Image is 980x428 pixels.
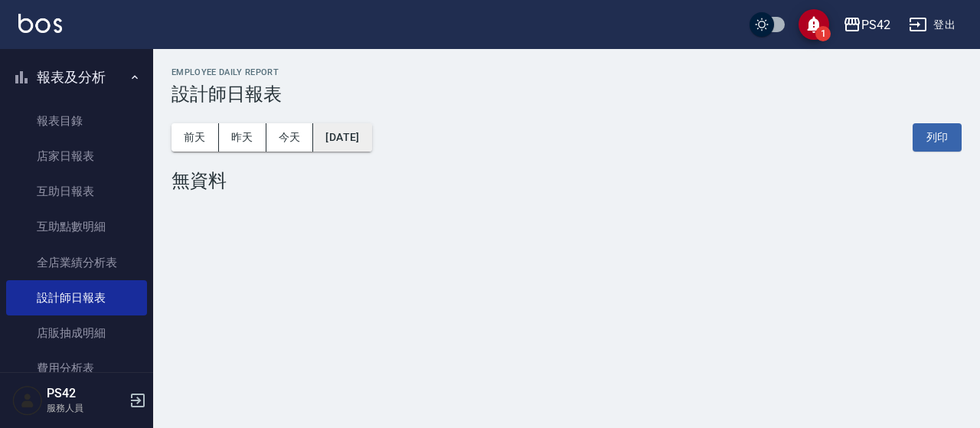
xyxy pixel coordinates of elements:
[6,280,147,315] a: 設計師日報表
[18,14,62,33] img: Logo
[313,123,371,152] button: [DATE]
[47,401,125,415] p: 服務人員
[6,209,147,244] a: 互助點數明細
[6,351,147,386] a: 費用分析表
[171,170,962,191] div: 無資料
[6,57,147,97] button: 報表及分析
[6,315,147,351] a: 店販抽成明細
[171,123,219,152] button: 前天
[12,385,43,416] img: Person
[171,83,962,105] h3: 設計師日報表
[6,174,147,209] a: 互助日報表
[6,139,147,174] a: 店家日報表
[171,67,962,77] h2: Employee Daily Report
[6,103,147,139] a: 報表目錄
[815,26,831,41] span: 1
[266,123,314,152] button: 今天
[903,11,962,39] button: 登出
[799,9,829,40] button: save
[6,245,147,280] a: 全店業績分析表
[47,386,125,401] h5: PS42
[913,123,962,152] button: 列印
[219,123,266,152] button: 昨天
[861,15,890,34] div: PS42
[837,9,897,41] button: PS42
